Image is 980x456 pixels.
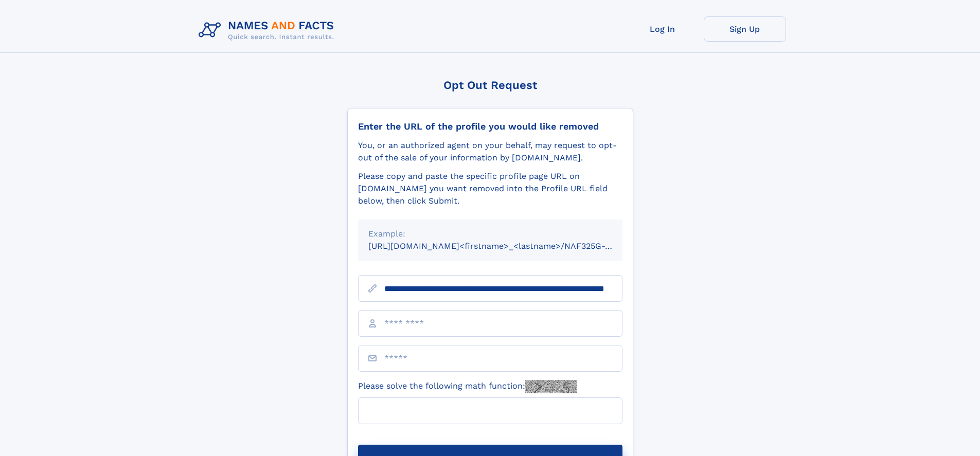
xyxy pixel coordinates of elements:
div: Example: [368,228,612,240]
div: You, or an authorized agent on your behalf, may request to opt-out of the sale of your informatio... [358,139,622,164]
div: Please copy and paste the specific profile page URL on [DOMAIN_NAME] you want removed into the Pr... [358,170,622,207]
a: Log In [621,16,704,42]
a: Sign Up [704,16,786,42]
img: Logo Names and Facts [194,16,343,44]
div: Opt Out Request [347,79,633,92]
small: [URL][DOMAIN_NAME]<firstname>_<lastname>/NAF325G-xxxxxxxx [368,241,642,251]
label: Please solve the following math function: [358,380,577,393]
div: Enter the URL of the profile you would like removed [358,121,622,132]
